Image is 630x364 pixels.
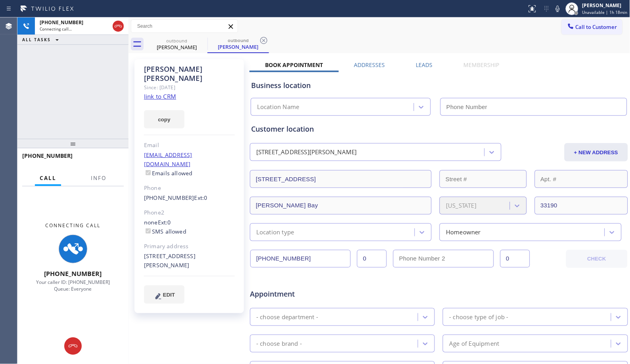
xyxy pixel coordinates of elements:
[500,250,530,268] input: Ext. 2
[144,194,194,201] a: [PHONE_NUMBER]
[416,61,433,69] label: Leads
[146,228,151,234] input: SMS allowed
[40,26,72,32] span: Connecting call…
[144,285,184,304] button: EDIT
[251,80,627,91] div: Business location
[565,143,628,161] button: + NEW ADDRESS
[40,19,83,26] span: [PHONE_NUMBER]
[354,61,385,69] label: Addresses
[17,35,67,44] button: ALL TASKS
[144,218,235,236] div: none
[46,222,101,229] span: Connecting Call
[446,228,481,237] div: Homeowner
[64,337,82,355] button: Hang up
[144,208,235,217] div: Phone2
[35,171,61,186] button: Call
[146,170,151,175] input: Emails allowed
[194,194,207,201] span: Ext: 0
[131,20,238,33] input: Search
[22,37,51,42] span: ALL TASKS
[250,197,432,215] input: City
[22,152,73,159] span: [PHONE_NUMBER]
[144,141,235,150] div: Email
[256,312,318,322] div: - choose department -
[144,242,235,251] div: Primary address
[256,339,302,348] div: - choose brand -
[582,2,628,9] div: [PERSON_NAME]
[144,83,235,92] div: Since: [DATE]
[147,38,207,44] div: outbound
[158,218,171,226] span: Ext: 0
[113,21,124,32] button: Hang up
[582,10,628,15] span: Unavailable | 1h 18min
[576,23,617,31] span: Call to Customer
[440,98,627,116] input: Phone Number
[163,292,175,298] span: EDIT
[265,61,323,69] label: Book Appointment
[464,61,499,69] label: Membership
[144,110,184,128] button: copy
[562,19,622,34] button: Call to Customer
[535,170,628,188] input: Apt. #
[144,252,235,270] div: [STREET_ADDRESS][PERSON_NAME]
[250,289,375,299] span: Appointment
[535,197,628,215] input: ZIP
[144,184,235,193] div: Phone
[40,174,56,182] span: Call
[44,269,102,278] span: [PHONE_NUMBER]
[144,169,193,177] label: Emails allowed
[393,250,494,268] input: Phone Number 2
[144,65,235,83] div: [PERSON_NAME] [PERSON_NAME]
[208,37,268,43] div: outbound
[552,3,563,14] button: Mute
[147,35,207,53] div: Frances Velez
[144,228,186,235] label: SMS allowed
[257,103,300,112] div: Location Name
[86,171,111,186] button: Info
[449,312,508,322] div: - choose type of job -
[91,174,106,182] span: Info
[256,228,294,237] div: Location type
[256,148,357,157] div: [STREET_ADDRESS][PERSON_NAME]
[250,250,351,268] input: Phone Number
[449,339,499,348] div: Age of Equipment
[208,43,268,50] div: [PERSON_NAME]
[440,170,526,188] input: Street #
[208,35,268,52] div: Frances Velez
[566,250,628,268] button: CHECK
[250,170,432,188] input: Address
[251,124,627,134] div: Customer location
[144,92,176,100] a: link to CRM
[36,279,110,292] span: Your caller ID: [PHONE_NUMBER] Queue: Everyone
[144,151,192,168] a: [EMAIL_ADDRESS][DOMAIN_NAME]
[357,250,387,268] input: Ext.
[147,44,207,51] div: [PERSON_NAME]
